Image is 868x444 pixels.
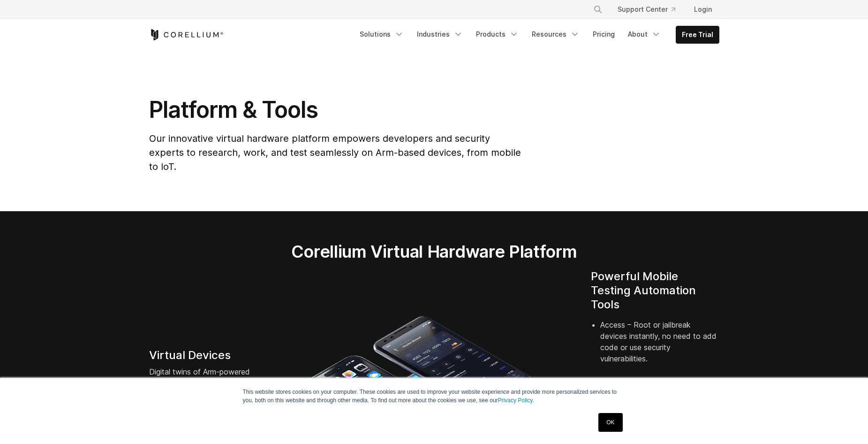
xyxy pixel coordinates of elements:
a: Free Trial [676,26,719,43]
button: Search [589,1,606,18]
a: Products [470,26,524,43]
p: This website stores cookies on your computer. These cookies are used to improve your website expe... [243,388,626,405]
h4: Virtual Devices [149,348,278,362]
a: About [622,26,666,43]
a: Resources [526,26,585,43]
li: Access – Root or jailbreak devices instantly, no need to add code or use security vulnerabilities. [600,319,719,375]
a: OK [598,413,622,432]
a: Support Center [610,1,683,18]
h1: Platform & Tools [149,96,523,124]
a: Pricing [587,26,620,43]
h2: Corellium Virtual Hardware Platform [247,241,621,262]
li: Control – Configure device inputs, identifiers, sensors, location, and environment. [600,375,719,421]
a: Privacy Policy. [498,397,534,404]
span: Our innovative virtual hardware platform empowers developers and security experts to research, wo... [149,133,521,172]
a: Solutions [354,26,409,43]
a: Industries [411,26,468,43]
h4: Powerful Mobile Testing Automation Tools [591,269,719,312]
div: Navigation Menu [354,26,719,44]
p: Digital twins of Arm-powered hardware from phones to routers to automotive systems. [149,366,278,400]
div: Navigation Menu [582,1,719,18]
a: Login [687,1,719,18]
a: Corellium Home [149,29,224,40]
